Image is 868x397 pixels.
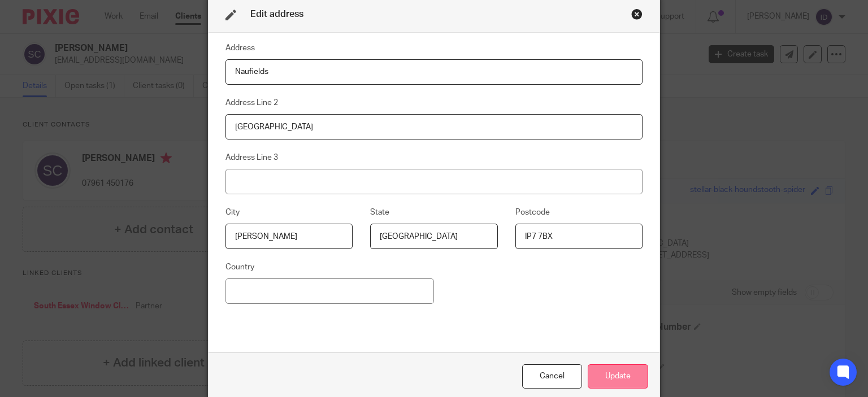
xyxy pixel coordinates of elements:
label: Postcode [515,207,550,218]
label: State [370,207,389,218]
label: Address [225,42,255,54]
button: Update [588,364,648,389]
div: Close this dialog window [631,8,643,20]
label: Address Line 3 [225,152,278,163]
label: Address Line 2 [225,97,278,108]
span: Edit address [250,10,303,19]
div: Close this dialog window [522,364,582,389]
label: City [225,207,240,218]
label: Country [225,261,254,273]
